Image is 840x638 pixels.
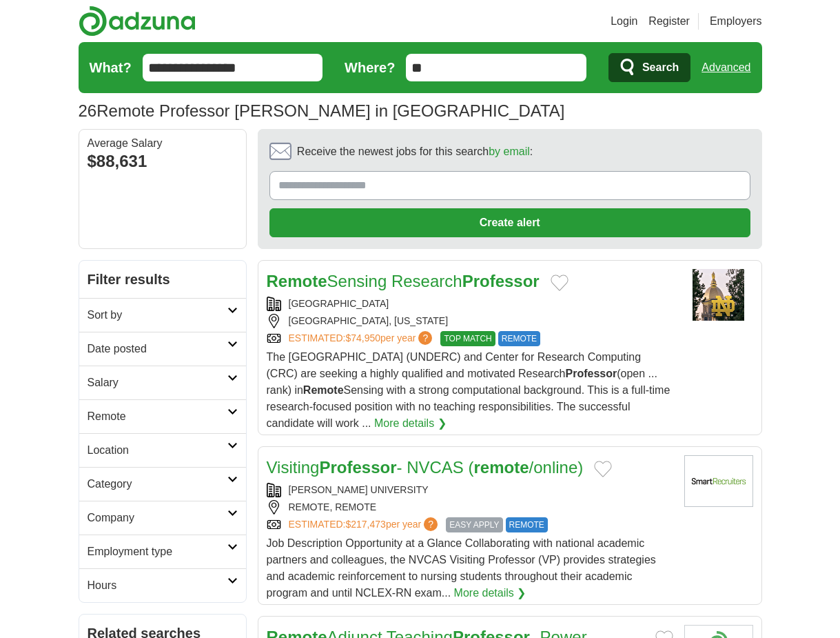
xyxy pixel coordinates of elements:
h2: Company [88,510,227,526]
button: Add to favorite jobs [551,275,568,291]
img: Company logo [684,455,753,507]
h2: Hours [88,577,227,594]
a: Employers [710,13,762,30]
h2: Category [88,476,227,492]
h2: Location [88,442,227,459]
span: 26 [79,99,97,123]
span: REMOTE [498,331,540,346]
a: RemoteSensing ResearchProfessor [267,272,540,290]
a: Salary [79,366,246,399]
strong: Professor [462,272,540,290]
h1: Remote Professor [PERSON_NAME] in [GEOGRAPHIC_DATA] [79,101,565,120]
button: Search [608,53,690,82]
span: ? [424,517,438,531]
span: REMOTE [506,517,548,532]
span: $217,473 [345,519,385,530]
div: $88,631 [88,149,238,174]
a: Company [79,501,246,535]
a: Advanced [701,54,750,81]
span: TOP MATCH [440,331,495,346]
h2: Filter results [79,261,246,298]
a: [GEOGRAPHIC_DATA] [289,298,389,309]
img: University of Notre Dame logo [684,269,753,321]
span: Search [642,54,679,81]
span: Receive the newest jobs for this search : [297,143,533,160]
h2: Remote [88,408,227,425]
span: $74,950 [345,332,380,343]
a: Login [611,13,637,30]
a: Employment type [79,535,246,568]
img: Adzuna logo [79,6,196,37]
strong: Professor [319,458,396,477]
a: Category [79,467,246,501]
a: Register [648,13,690,30]
a: Remote [79,399,246,433]
h2: Sort by [88,307,227,323]
div: Average Salary [88,138,238,149]
label: Where? [345,57,395,78]
h2: Salary [88,375,227,391]
a: Location [79,433,246,467]
a: Hours [79,568,246,602]
span: The [GEOGRAPHIC_DATA] (UNDERC) and Center for Research Computing (CRC) are seeking a highly quali... [267,351,670,429]
a: Date posted [79,332,246,366]
span: EASY APPLY [446,517,502,532]
a: by email [489,146,530,157]
strong: Remote [303,384,344,396]
label: What? [90,57,132,78]
span: ? [418,331,432,345]
div: [GEOGRAPHIC_DATA], [US_STATE] [267,314,673,328]
button: Add to favorite jobs [594,461,612,477]
button: Create alert [269,208,750,237]
a: VisitingProfessor- NVCAS (remote/online) [267,458,584,477]
strong: remote [474,458,529,477]
h2: Date posted [88,341,227,357]
span: Job Description Opportunity at a Glance Collaborating with national academic partners and colleag... [267,537,656,599]
a: ESTIMATED:$74,950per year? [289,331,436,346]
a: Sort by [79,298,246,332]
div: REMOTE, REMOTE [267,500,673,515]
a: ESTIMATED:$217,473per year? [289,517,441,532]
h2: Employment type [88,544,227,560]
div: [PERSON_NAME] UNIVERSITY [267,483,673,497]
strong: Professor [566,368,617,379]
a: More details ❯ [454,585,526,601]
strong: Remote [267,272,327,290]
a: More details ❯ [374,415,447,432]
